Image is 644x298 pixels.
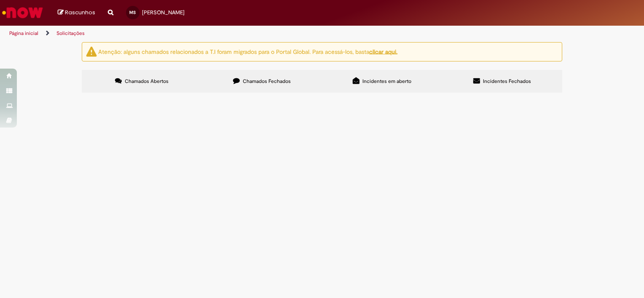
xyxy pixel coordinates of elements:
[65,8,95,16] span: Rascunhos
[56,30,85,37] a: Solicitações
[483,78,531,85] span: Incidentes Fechados
[362,78,411,85] span: Incidentes em aberto
[98,48,397,55] ng-bind-html: Atenção: alguns chamados relacionados a T.I foram migrados para o Portal Global. Para acessá-los,...
[58,9,95,17] a: Rascunhos
[142,9,185,16] span: [PERSON_NAME]
[6,26,423,41] ul: Trilhas de página
[243,78,291,85] span: Chamados Fechados
[125,78,169,85] span: Chamados Abertos
[369,48,397,55] a: clicar aqui.
[129,10,136,15] span: MS
[9,30,38,37] a: Página inicial
[1,4,44,21] img: ServiceNow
